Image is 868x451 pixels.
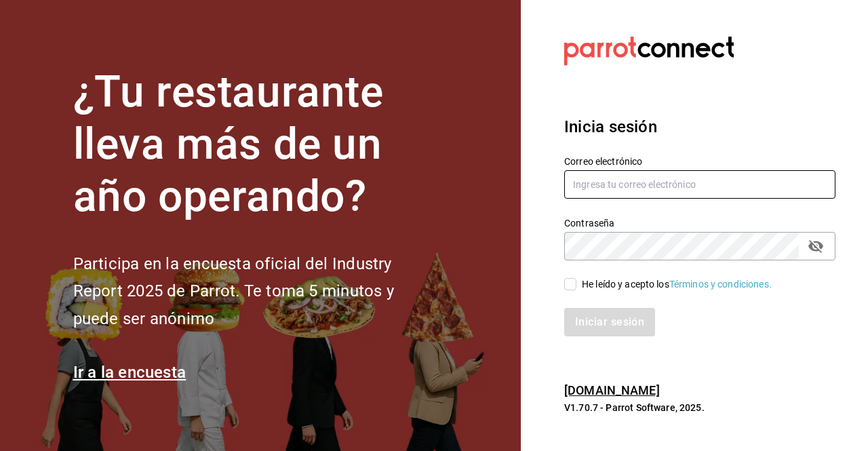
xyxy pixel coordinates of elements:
[564,157,835,166] label: Correo electrónico
[564,170,835,199] input: Ingresa tu correo electrónico
[73,363,186,382] a: Ir a la encuesta
[73,250,439,333] h2: Participa en la encuesta oficial del Industry Report 2025 de Parrot. Te toma 5 minutos y puede se...
[669,279,772,290] a: Términos y condiciones.
[804,235,827,258] button: passwordField
[564,115,835,139] h3: Inicia sesión
[564,383,660,397] a: [DOMAIN_NAME]
[564,218,835,228] label: Contraseña
[73,66,439,222] h1: ¿Tu restaurante lleva más de un año operando?
[564,401,835,414] p: V1.70.7 - Parrot Software, 2025.
[582,277,772,292] div: He leído y acepto los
